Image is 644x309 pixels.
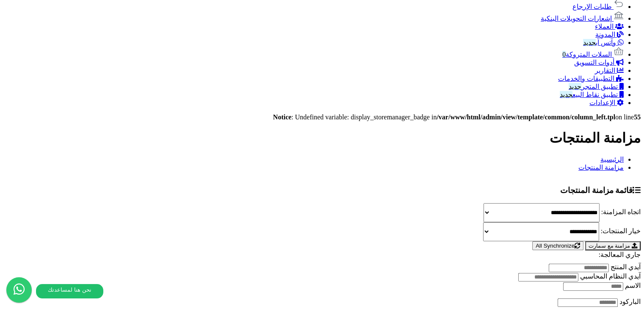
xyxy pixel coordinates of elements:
[619,298,641,305] label: الباركود
[634,113,641,121] b: 55
[3,186,641,195] h3: قائمة مزامنة المنتجات
[625,282,641,289] label: الاسم
[585,241,641,251] button: مزامنة مع سمارت
[560,91,624,98] a: تطبيق نقاط البيعجديد
[569,83,624,90] a: تطبيق المتجرجديد
[273,113,292,121] b: Notice
[595,31,615,38] span: المدونة
[589,99,624,106] a: الإعدادات
[3,130,641,146] h1: مزامنة المنتجات
[560,91,572,98] span: جديد
[583,39,616,46] span: وآتس آب
[558,75,624,82] a: التطبيقات والخدمات
[611,263,641,270] label: آيدي المنتج
[601,227,641,235] label: خيار المنتجات:
[580,273,641,280] label: آيدي النظام المحاسبي
[574,59,614,66] span: أدوات التسويق
[595,31,624,38] a: المدونة
[562,51,566,58] span: 0
[599,251,641,258] label: جاري المعالجة:
[578,164,624,171] a: مزامنة المنتجات
[572,3,624,10] a: طلبات الإرجاع
[558,75,614,82] span: التطبيقات والخدمات
[583,39,596,46] span: جديد
[562,51,612,58] span: السلات المتروكة
[600,156,624,163] a: الرئيسية
[437,113,615,121] b: /var/www/html/admin/view/template/common/column_left.tpl
[595,67,615,74] span: التقارير
[595,23,624,30] a: العملاء
[560,91,618,98] span: تطبيق نقاط البيع
[572,3,612,10] span: طلبات الإرجاع
[541,15,612,22] span: إشعارات التحويلات البنكية
[562,51,624,58] a: السلات المتروكة0
[589,99,615,106] span: الإعدادات
[595,67,624,74] a: التقارير
[569,83,581,90] span: جديد
[589,243,630,249] span: مزامنة مع سمارت
[532,241,583,250] button: All Synchronize
[569,83,618,90] span: تطبيق المتجر
[595,23,614,30] span: العملاء
[574,59,624,66] a: أدوات التسويق
[541,15,624,22] a: إشعارات التحويلات البنكية
[601,208,641,215] label: اتجاه المزامنة:
[583,39,624,46] a: وآتس آبجديد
